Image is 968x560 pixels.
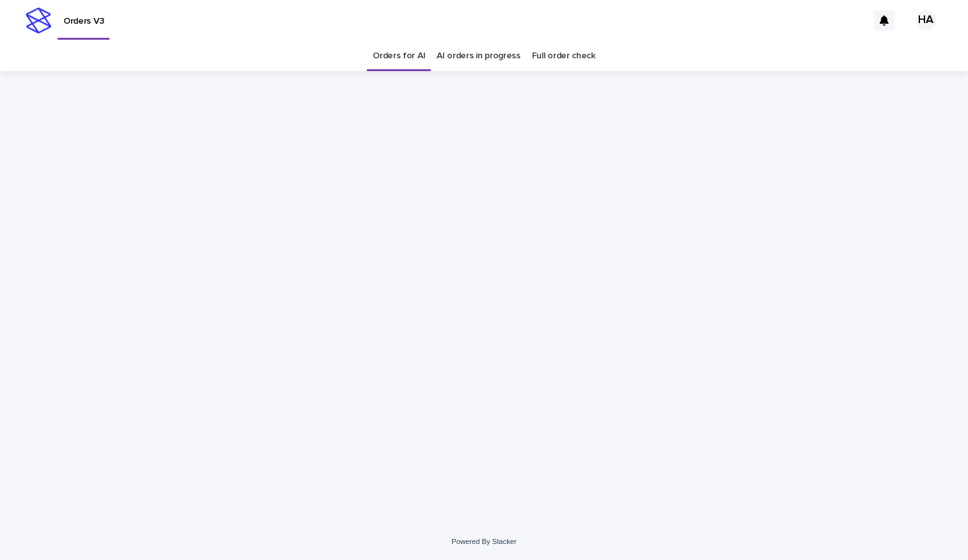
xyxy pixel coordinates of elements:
a: Powered By Stacker [451,538,516,545]
a: Full order check [532,41,595,71]
a: Orders for AI [373,41,425,71]
div: HA [916,10,936,31]
a: AI orders in progress [437,41,520,71]
img: stacker-logo-s-only.png [26,8,51,33]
